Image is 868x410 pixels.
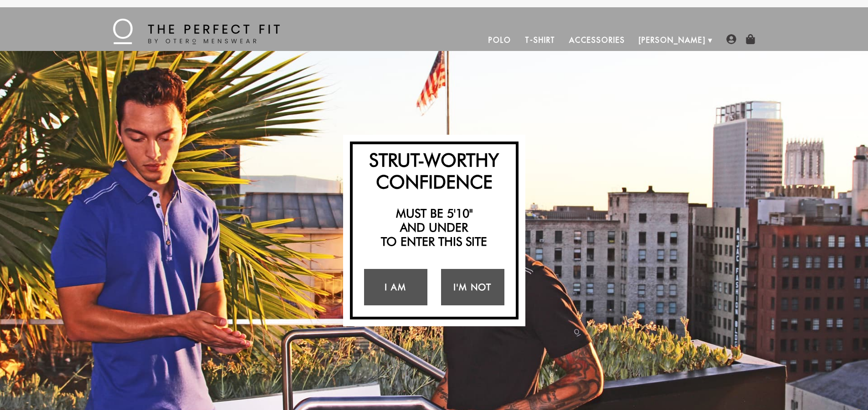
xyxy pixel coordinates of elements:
[357,149,511,192] h2: Strut-Worthy Confidence
[482,29,518,51] a: Polo
[726,34,736,44] img: user-account-icon.png
[562,29,632,51] a: Accessories
[357,206,511,249] h2: Must be 5'10" and under to enter this site
[441,269,504,305] a: I'm Not
[518,29,562,51] a: T-Shirt
[113,19,280,44] img: The Perfect Fit - by Otero Menswear - Logo
[745,34,755,44] img: shopping-bag-icon.png
[364,269,427,305] a: I Am
[632,29,713,51] a: [PERSON_NAME]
